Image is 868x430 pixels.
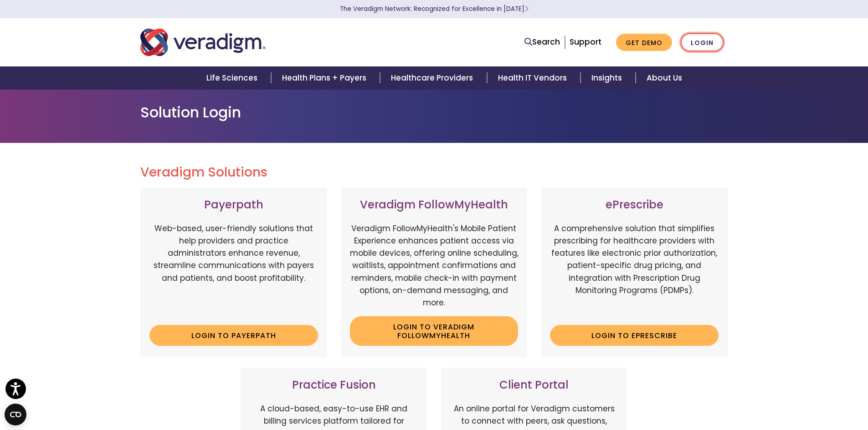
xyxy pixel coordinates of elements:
[693,364,857,419] iframe: Drift Chat Widget
[149,198,318,212] h3: Payerpath
[140,27,266,57] img: Veradigm logo
[195,66,271,90] a: Life Sciences
[550,198,719,212] h3: ePrescribe
[140,165,728,180] h2: Veradigm Solutions
[524,36,560,48] a: Search
[616,34,672,51] a: Get Demo
[570,36,601,47] a: Support
[681,33,724,52] a: Login
[550,223,719,318] p: A comprehensive solution that simplifies prescribing for healthcare providers with features like ...
[450,379,619,392] h3: Client Portal
[580,66,636,90] a: Insights
[380,66,487,90] a: Healthcare Providers
[550,325,719,346] a: Login to ePrescribe
[5,404,26,425] button: Open CMP widget
[350,198,519,212] h3: Veradigm FollowMyHealth
[140,104,728,121] h1: Solution Login
[149,223,318,318] p: Web-based, user-friendly solutions that help providers and practice administrators enhance revenu...
[524,5,529,13] span: Learn More
[149,325,318,346] a: Login to Payerpath
[487,66,580,90] a: Health IT Vendors
[250,379,418,392] h3: Practice Fusion
[271,66,380,90] a: Health Plans + Payers
[350,223,519,309] p: Veradigm FollowMyHealth's Mobile Patient Experience enhances patient access via mobile devices, o...
[350,316,519,346] a: Login to Veradigm FollowMyHealth
[636,66,693,90] a: About Us
[340,5,529,13] a: The Veradigm Network: Recognized for Excellence in [DATE]Learn More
